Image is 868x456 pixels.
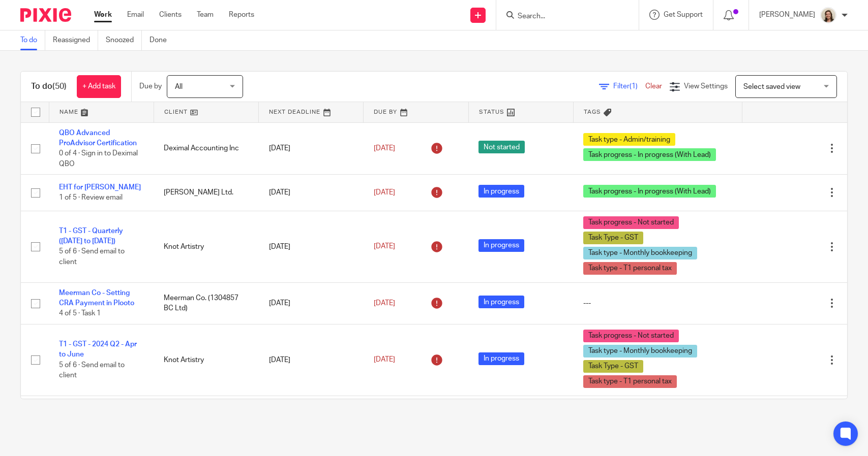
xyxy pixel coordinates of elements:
td: Meerman Co. (1304857 BC Ltd) [154,282,258,324]
td: [DATE] [259,211,364,282]
span: Task type - Admin/training [583,133,675,146]
span: Task type - T1 personal tax [583,375,677,388]
span: All [175,83,183,90]
span: In progress [478,352,524,365]
a: Team [197,10,214,20]
span: (50) [52,82,67,90]
span: 1 of 5 · Review email [59,194,123,202]
p: [PERSON_NAME] [759,10,815,20]
span: Task type - Monthly bookkeeping [583,345,697,357]
td: [DATE] [259,282,364,324]
span: Filter [613,83,645,90]
td: Deximal Accounting Inc [154,122,258,175]
span: 5 of 6 · Send email to client [59,248,125,266]
td: [PERSON_NAME] Ltd. [154,175,258,211]
span: [DATE] [374,189,395,196]
span: Task progress - Not started [583,330,679,342]
td: Knot Artistry [154,324,258,396]
span: Task type - T1 personal tax [583,262,677,275]
a: Reassigned [53,30,98,50]
span: View Settings [684,83,728,90]
span: Task progress - In progress (With Lead) [583,185,716,198]
span: Task Type - GST [583,360,643,373]
span: 5 of 6 · Send email to client [59,362,125,379]
a: EHT for [PERSON_NAME] [59,184,141,191]
a: T1 - GST - Quarterly ([DATE] to [DATE]) [59,227,123,245]
span: [DATE] [374,300,395,307]
a: Meerman Co - Setting CRA Payment in Plooto [59,289,134,307]
span: In progress [478,185,524,198]
span: Select saved view [743,83,800,90]
span: 0 of 4 · Sign in to Deximal QBO [59,150,138,168]
a: Done [149,30,174,50]
span: In progress [478,296,524,308]
a: Clients [159,10,182,20]
span: Task type - Monthly bookkeeping [583,247,697,259]
span: Get Support [664,11,703,18]
span: Not started [478,141,525,153]
td: [DATE] [259,175,364,211]
td: [DATE] [259,122,364,175]
p: Due by [139,81,162,91]
a: To do [20,30,45,50]
td: [DATE] [259,324,364,396]
span: Tags [584,109,601,115]
img: Morgan.JPG [820,7,836,23]
td: Knot Artistry [154,211,258,282]
a: Email [127,10,144,20]
a: Reports [229,10,254,20]
span: [DATE] [374,356,395,364]
span: Task progress - In progress (With Lead) [583,148,716,161]
a: + Add task [77,75,121,98]
span: Task Type - GST [583,232,643,244]
input: Search [517,12,608,21]
span: In progress [478,239,524,252]
a: Work [94,10,112,20]
a: Clear [645,83,662,90]
span: (1) [630,83,638,90]
span: [DATE] [374,243,395,250]
span: 4 of 5 · Task 1 [59,310,101,317]
div: --- [583,298,732,308]
img: Pixie [20,8,71,22]
a: Snoozed [106,30,142,50]
span: Task progress - Not started [583,216,679,229]
h1: To do [31,81,67,92]
a: T1 - GST - 2024 Q2 - Apr to June [59,341,137,358]
span: [DATE] [374,145,395,152]
a: QBO Advanced ProAdvisor Certification [59,129,137,147]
